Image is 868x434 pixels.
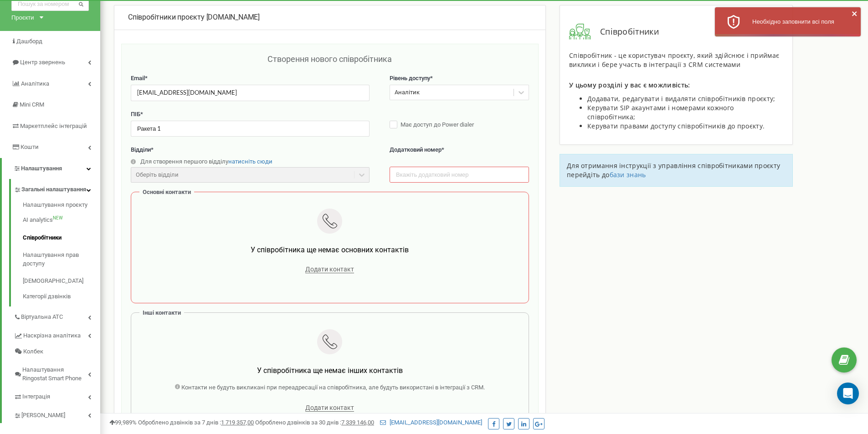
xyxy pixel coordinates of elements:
[20,59,65,66] span: Центр звернень
[221,419,254,426] u: 1 719 357,00
[20,123,87,129] span: Маркетплейс інтеграцій
[23,347,43,356] span: Колбек
[14,405,100,424] a: [PERSON_NAME]
[390,75,430,82] span: Рівень доступу
[305,266,354,273] span: Додати контакт
[380,419,482,426] a: [EMAIL_ADDRESS][DOMAIN_NAME]
[567,161,780,179] span: Для отримання інструкції з управління співробітниками проєкту перейдіть до
[390,167,529,183] input: Вкажіть додатковий номер
[341,419,374,426] u: 7 339 146,00
[2,158,100,179] a: Налаштування
[109,419,137,426] span: 99,989%
[255,419,374,426] span: Оброблено дзвінків за 30 днів :
[591,26,659,38] span: Співробітники
[131,85,370,101] input: Введіть Email
[22,366,88,383] span: Налаштування Ringostat Smart Phone
[140,158,228,165] span: Для створення першого відділу
[22,393,50,401] span: Інтеграція
[131,121,370,137] input: Введіть ПІБ
[131,146,151,153] span: Відділи
[23,290,100,301] a: Категорії дзвінків
[14,179,100,198] a: Загальні налаштування
[21,411,65,420] span: [PERSON_NAME]
[21,143,39,150] span: Кошти
[390,146,442,153] span: Додатковий номер
[23,229,100,247] a: Співробітники
[128,12,532,23] div: [DOMAIN_NAME]
[128,13,205,21] span: Співробітники проєкту
[837,383,859,404] div: Open Intercom Messenger
[14,325,100,344] a: Наскрізна аналітика
[752,18,834,25] span: Необхідно заповнити всі поля
[143,189,191,195] span: Основні контакти
[228,158,272,165] a: натисніть сюди
[11,13,34,22] div: Проєкти
[14,306,100,325] a: Віртуальна АТС
[138,419,254,426] span: Оброблено дзвінків за 7 днів :
[21,313,63,322] span: Віртуальна АТС
[395,88,420,97] div: Аналітик
[569,51,779,69] span: Співробітник - це користувач проєкту, який здійснює і приймає виклики і бере участь в інтеграції ...
[21,165,62,172] span: Налаштування
[21,80,49,87] span: Аналiтика
[21,185,86,194] span: Загальні налаштування
[14,359,100,386] a: Налаштування Ringostat Smart Phone
[267,54,392,64] span: Створення нового співробітника
[23,332,81,340] span: Наскрізна аналітика
[20,101,44,108] span: Mini CRM
[587,103,734,121] span: Керувати SIP акаунтами і номерами кожного співробітника;
[23,201,100,212] a: Налаштування проєкту
[143,309,181,316] span: Інші контакти
[23,211,100,229] a: AI analyticsNEW
[610,170,646,179] a: бази знань
[401,121,474,128] span: Має доступ до Power dialer
[852,10,858,20] button: close
[23,246,100,272] a: Налаштування прав доступу
[181,384,485,391] span: Контакти не будуть викликані при переадресації на співробітника, але будуть використані в інтегра...
[257,366,403,375] span: У співробітника ще немає інших контактів
[14,386,100,405] a: Інтеграція
[569,81,690,89] span: У цьому розділі у вас є можливість:
[131,75,145,82] span: Email
[251,245,409,254] span: У співробітника ще немає основних контактів
[305,404,354,412] span: Додати контакт
[16,38,42,45] span: Дашборд
[587,94,776,103] span: Додавати, редагувати і видаляти співробітників проєкту;
[14,344,100,360] a: Колбек
[131,111,140,117] span: ПІБ
[587,122,765,130] span: Керувати правами доступу співробітників до проєкту.
[23,272,100,290] a: [DEMOGRAPHIC_DATA]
